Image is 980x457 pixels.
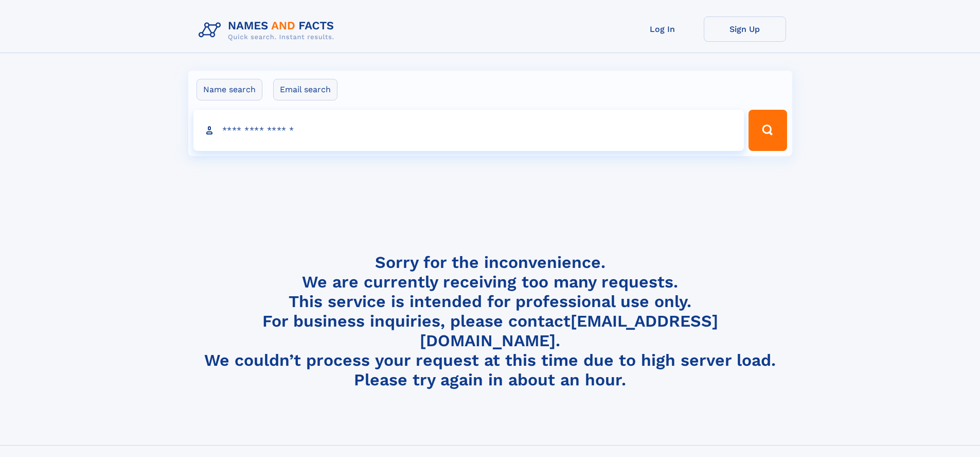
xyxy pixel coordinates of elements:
[420,311,718,350] a: [EMAIL_ADDRESS][DOMAIN_NAME]
[749,110,787,151] button: Search Button
[194,16,343,44] img: Logo Names and Facts
[197,79,262,100] label: Name search
[194,252,786,390] h4: Sorry for the inconvenience. We are currently receiving too many requests. This service is intend...
[193,110,744,151] input: search input
[273,79,337,100] label: Email search
[704,16,786,42] a: Sign Up
[621,16,704,42] a: Log In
